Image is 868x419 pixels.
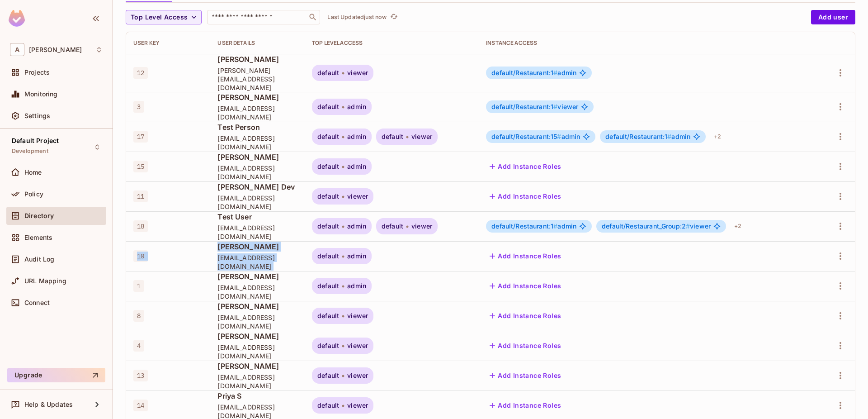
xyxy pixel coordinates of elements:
[317,252,339,260] span: default
[24,401,73,408] span: Help & Updates
[133,250,148,262] span: 10
[217,152,297,162] span: [PERSON_NAME]
[217,253,297,271] span: [EMAIL_ADDRESS][DOMAIN_NAME]
[491,69,576,76] span: admin
[9,10,25,27] img: SReyMgAAAABJRU5ErkJggg==
[347,312,368,319] span: viewer
[327,14,387,21] p: Last Updated just now
[317,163,339,170] span: default
[133,220,148,232] span: 18
[217,301,297,311] span: [PERSON_NAME]
[133,190,148,202] span: 11
[24,190,43,198] span: Policy
[217,92,297,102] span: [PERSON_NAME]
[491,103,578,110] span: viewer
[491,69,557,76] span: default/Restaurant:1
[811,10,855,24] button: Add user
[217,331,297,341] span: [PERSON_NAME]
[133,67,148,79] span: 12
[347,402,368,409] span: viewer
[347,133,366,140] span: admin
[553,222,557,230] span: #
[553,69,557,76] span: #
[24,212,54,219] span: Directory
[217,391,297,401] span: Priya S
[133,101,144,113] span: 3
[411,223,432,230] span: viewer
[133,39,203,47] div: User Key
[312,39,472,47] div: Top Level Access
[133,340,144,352] span: 4
[217,66,297,92] span: [PERSON_NAME][EMAIL_ADDRESS][DOMAIN_NAME]
[217,122,297,132] span: Test Person
[317,282,339,290] span: default
[491,222,557,230] span: default/Restaurant:1
[411,133,432,140] span: viewer
[12,148,48,155] span: Development
[390,13,398,22] span: refresh
[491,133,580,140] span: admin
[486,309,565,323] button: Add Instance Roles
[486,398,565,413] button: Add Instance Roles
[486,279,565,293] button: Add Instance Roles
[686,222,690,230] span: #
[217,182,297,192] span: [PERSON_NAME] Dev
[491,103,557,110] span: default/Restaurant:1
[126,10,202,24] button: Top Level Access
[317,133,339,140] span: default
[382,133,403,140] span: default
[486,189,565,204] button: Add Instance Roles
[24,234,52,241] span: Elements
[217,39,297,47] div: User Details
[347,69,368,76] span: viewer
[317,402,339,409] span: default
[347,223,366,230] span: admin
[605,133,671,140] span: default/Restaurant:1
[710,129,725,144] div: + 2
[217,343,297,360] span: [EMAIL_ADDRESS][DOMAIN_NAME]
[347,342,368,349] span: viewer
[317,193,339,200] span: default
[382,223,403,230] span: default
[605,133,690,140] span: admin
[24,277,66,285] span: URL Mapping
[217,283,297,300] span: [EMAIL_ADDRESS][DOMAIN_NAME]
[667,133,671,140] span: #
[217,271,297,281] span: [PERSON_NAME]
[317,69,339,76] span: default
[7,368,105,382] button: Upgrade
[217,134,297,151] span: [EMAIL_ADDRESS][DOMAIN_NAME]
[486,368,565,383] button: Add Instance Roles
[217,212,297,222] span: Test User
[133,280,144,292] span: 1
[486,159,565,174] button: Add Instance Roles
[317,372,339,379] span: default
[388,12,399,23] button: refresh
[731,219,745,233] div: + 2
[133,400,148,411] span: 14
[217,373,297,390] span: [EMAIL_ADDRESS][DOMAIN_NAME]
[24,169,42,176] span: Home
[602,222,690,230] span: default/Restaurant_Group:2
[133,161,148,172] span: 15
[217,361,297,371] span: [PERSON_NAME]
[133,310,144,322] span: 8
[12,137,59,144] span: Default Project
[387,12,399,23] span: Click to refresh data
[347,282,366,290] span: admin
[486,39,811,47] div: Instance Access
[317,342,339,349] span: default
[217,242,297,252] span: [PERSON_NAME]
[553,103,557,110] span: #
[347,163,366,170] span: admin
[24,299,50,306] span: Connect
[347,252,366,260] span: admin
[602,223,711,230] span: viewer
[317,103,339,110] span: default
[347,193,368,200] span: viewer
[217,104,297,121] span: [EMAIL_ADDRESS][DOMAIN_NAME]
[24,256,54,263] span: Audit Log
[131,12,188,23] span: Top Level Access
[24,69,50,76] span: Projects
[133,131,148,143] span: 17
